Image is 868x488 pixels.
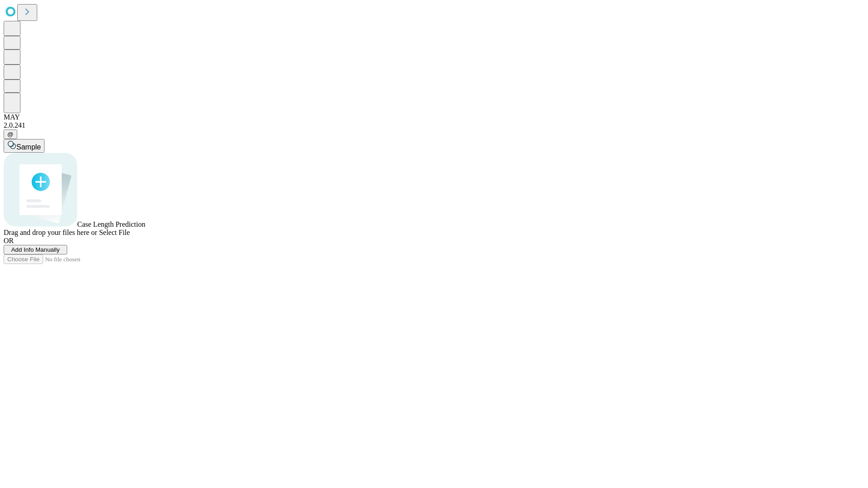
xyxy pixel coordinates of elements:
button: Sample [4,139,44,153]
button: @ [4,129,17,139]
button: Add Info Manually [4,245,67,254]
span: Select File [99,229,130,236]
div: 2.0.241 [4,121,864,129]
span: OR [4,237,14,244]
span: Add Info Manually [11,246,60,253]
span: Drag and drop your files here or [4,229,97,236]
span: Sample [16,143,41,151]
div: MAY [4,113,864,121]
span: @ [7,131,14,138]
span: Case Length Prediction [77,220,145,228]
